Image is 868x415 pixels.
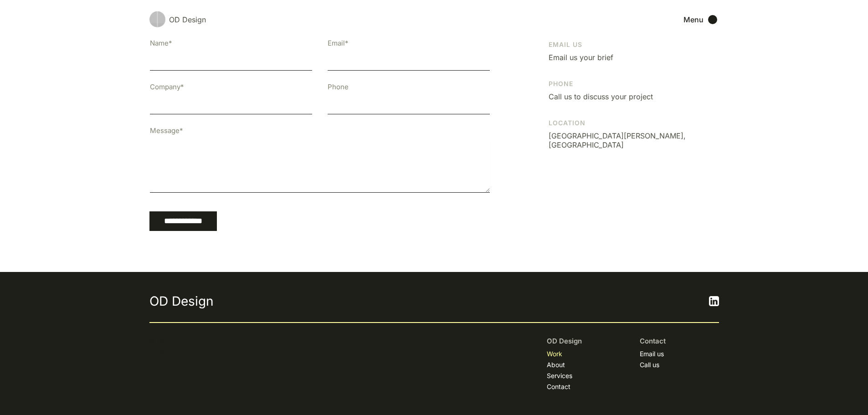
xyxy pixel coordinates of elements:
div: OD Design [169,14,206,25]
a: Call us [640,360,659,369]
a: Email us your brief [549,53,613,62]
form: Contact Us Form [149,38,490,231]
a: OD Design [149,11,206,27]
label: Email* [328,39,490,48]
a: About [547,360,565,369]
label: Company* [150,82,312,92]
div: menu [683,15,719,24]
a: Services [547,371,572,380]
a: OD Design [149,294,446,308]
div: Menu [683,15,704,24]
p: © OD Design Powered by kindness. 2024 [149,337,348,364]
label: Name* [150,39,312,48]
a: Work [547,349,562,359]
div: Phone [549,79,573,88]
label: Message* [150,126,490,135]
a: Email us [640,349,664,359]
label: Phone [328,82,490,92]
div: Location [549,118,586,128]
div: OD Design [547,337,582,346]
div: Email Us [549,40,582,49]
div: Contact [640,337,666,346]
a: Contact [547,382,570,391]
a: [GEOGRAPHIC_DATA][PERSON_NAME], [GEOGRAPHIC_DATA] [549,131,719,149]
a: Call us to discuss your project [549,92,653,101]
